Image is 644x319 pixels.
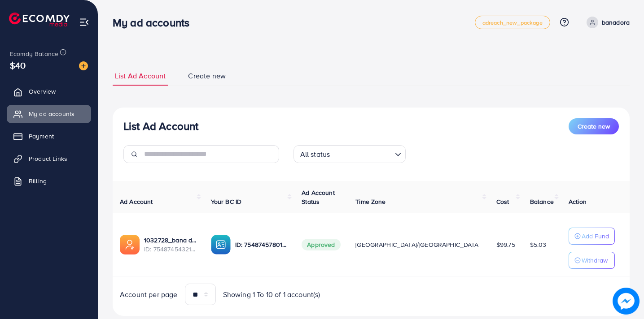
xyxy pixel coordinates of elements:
span: Create new [188,71,226,81]
span: [GEOGRAPHIC_DATA]/[GEOGRAPHIC_DATA] [355,240,480,249]
div: Search for option [294,145,406,163]
span: All status [298,148,332,161]
a: My ad accounts [7,105,91,123]
span: Balance [530,197,554,206]
a: Product Links [7,150,91,168]
img: image [613,288,640,315]
span: adreach_new_package [482,20,543,26]
span: $99.75 [496,240,515,249]
span: Account per page [120,289,178,300]
span: List Ad Account [115,71,166,81]
a: Billing [7,172,91,190]
div: <span class='underline'>1032728_bana dor ad account 1_1757579407255</span></br>7548745432170184711 [144,236,197,254]
span: Ad Account Status [302,188,335,206]
img: image [79,61,88,70]
button: Create new [569,118,619,134]
img: menu [79,17,89,27]
h3: My ad accounts [113,16,197,29]
a: Payment [7,127,91,145]
a: adreach_new_package [475,16,550,29]
span: Approved [302,239,340,250]
span: ID: 7548745432170184711 [144,245,197,254]
p: ID: 7548745780125483025 [235,239,288,250]
span: Action [569,197,587,206]
p: banadora [602,17,630,28]
span: Cost [496,197,509,206]
button: Add Fund [569,228,615,245]
span: Your BC ID [211,197,242,206]
img: ic-ads-acc.e4c84228.svg [120,235,140,254]
span: Showing 1 To 10 of 1 account(s) [223,289,320,300]
span: Ecomdy Balance [10,49,58,58]
span: Billing [29,177,47,185]
span: $40 [10,59,26,72]
a: 1032728_bana dor ad account 1_1757579407255 [144,236,197,245]
span: My ad accounts [29,109,74,118]
input: Search for option [333,146,391,161]
p: Add Fund [582,231,609,241]
span: Ad Account [120,197,153,206]
h3: List Ad Account [123,120,198,133]
button: Withdraw [569,252,615,269]
a: banadora [583,17,630,28]
span: Payment [29,132,54,141]
img: logo [9,13,70,26]
span: Overview [29,87,56,96]
p: Withdraw [582,255,608,266]
span: $5.03 [530,240,547,249]
span: Create new [578,122,610,131]
a: Overview [7,82,91,100]
span: Time Zone [355,197,386,206]
span: Product Links [29,154,67,163]
img: ic-ba-acc.ded83a64.svg [211,235,231,254]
